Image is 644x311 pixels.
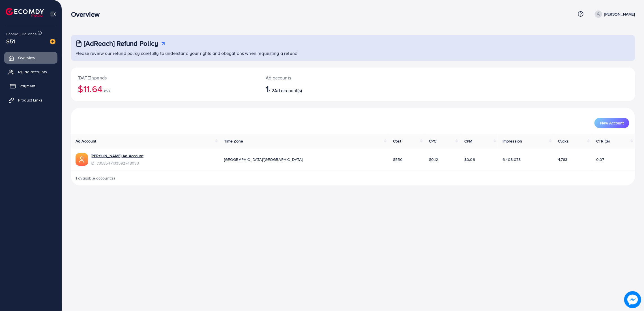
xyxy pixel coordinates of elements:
[429,138,436,144] span: CPC
[393,138,401,144] span: Cost
[596,138,609,144] span: CTR (%)
[84,39,158,47] h3: [AdReach] Refund Policy
[18,69,47,75] span: My ad accounts
[224,157,303,162] span: [GEOGRAPHIC_DATA]/[GEOGRAPHIC_DATA]
[464,138,472,144] span: CPM
[429,157,438,162] span: $0.12
[6,31,37,37] span: Ecomdy Balance
[20,83,35,89] span: Payment
[558,138,569,144] span: Clicks
[503,157,521,162] span: 6,408,078
[604,11,635,18] p: [PERSON_NAME]
[593,10,635,18] a: [PERSON_NAME]
[6,37,15,45] span: $51
[4,80,57,92] a: Payment
[596,157,604,162] span: 0.07
[594,118,629,128] button: New Account
[266,82,269,95] span: 1
[224,138,243,144] span: Time Zone
[76,50,632,57] p: Please review our refund policy carefully to understand your rights and obligations when requesti...
[274,87,302,94] span: Ad account(s)
[76,153,88,166] img: ic-ads-acc.e4c84228.svg
[266,83,393,94] h2: / 2
[393,157,403,162] span: $550
[624,291,641,308] img: image
[91,153,143,159] a: [PERSON_NAME] Ad Account
[600,121,624,125] span: New Account
[76,175,115,181] span: 1 available account(s)
[50,11,56,17] img: menu
[464,157,475,162] span: $0.09
[4,94,57,106] a: Product Links
[102,88,110,94] span: USD
[4,52,57,63] a: Overview
[503,138,522,144] span: Impression
[266,74,393,81] p: Ad accounts
[50,39,55,44] img: image
[558,157,568,162] span: 4,763
[18,55,35,61] span: Overview
[76,138,96,144] span: Ad Account
[71,10,104,18] h3: Overview
[6,8,44,17] img: logo
[78,83,252,94] h2: $11.64
[78,74,252,81] p: [DATE] spends
[18,97,42,103] span: Product Links
[4,66,57,77] a: My ad accounts
[91,160,143,166] span: ID: 7358547133592748033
